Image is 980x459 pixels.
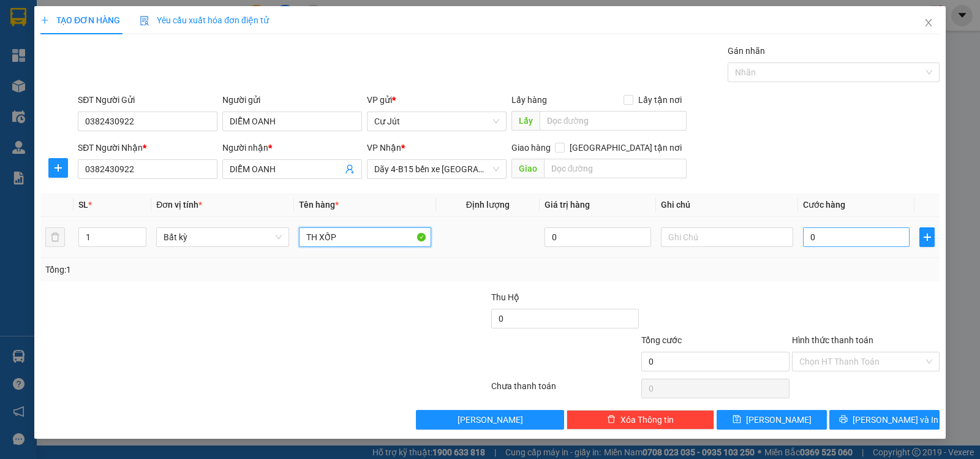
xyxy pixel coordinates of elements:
[374,112,499,131] span: Cư Jút
[567,410,714,430] button: deleteXóa Thông tin
[367,143,401,153] span: VP Nhận
[49,163,67,173] span: plus
[924,18,933,28] span: close
[746,413,812,427] span: [PERSON_NAME]
[164,228,281,246] span: Bất kỳ
[40,15,120,25] span: TẠO ĐƠN HÀNG
[299,200,339,210] span: Tên hàng
[511,95,547,105] span: Lấy hàng
[661,227,793,247] input: Ghi Chú
[299,227,431,247] input: VD: Bàn, Ghế
[45,263,379,276] div: Tổng: 1
[40,16,49,25] span: plus
[545,200,590,210] span: Giá trị hàng
[545,227,651,247] input: 0
[919,227,935,247] button: plus
[540,111,687,131] input: Dọc đường
[345,164,355,174] span: user-add
[620,413,674,427] span: Xóa Thông tin
[78,93,217,107] div: SĐT Người Gửi
[511,111,540,131] span: Lấy
[839,415,848,425] span: printer
[367,93,507,107] div: VP gửi
[222,141,362,154] div: Người nhận
[222,93,362,107] div: Người gửi
[156,200,202,210] span: Đơn vị tính
[45,227,65,247] button: delete
[490,379,640,401] div: Chưa thanh toán
[458,413,523,427] span: [PERSON_NAME]
[911,6,946,40] button: Close
[140,15,269,25] span: Yêu cầu xuất hóa đơn điện tử
[416,410,563,430] button: [PERSON_NAME]
[466,200,510,210] span: Định lượng
[853,413,938,427] span: [PERSON_NAME] và In
[717,410,827,430] button: save[PERSON_NAME]
[829,410,940,430] button: printer[PERSON_NAME] và In
[728,46,765,56] label: Gán nhãn
[803,200,845,210] span: Cước hàng
[374,160,499,178] span: Dãy 4-B15 bến xe Miền Đông
[491,292,519,302] span: Thu Hộ
[544,159,687,178] input: Dọc đường
[641,335,682,345] span: Tổng cước
[48,158,68,178] button: plus
[78,200,88,210] span: SL
[733,415,741,425] span: save
[140,16,149,26] img: icon
[511,159,544,178] span: Giao
[633,93,687,107] span: Lấy tận nơi
[565,141,687,154] span: [GEOGRAPHIC_DATA] tận nơi
[607,415,616,425] span: delete
[511,143,551,153] span: Giao hàng
[656,193,798,217] th: Ghi chú
[792,335,873,345] label: Hình thức thanh toán
[920,232,934,242] span: plus
[78,141,217,154] div: SĐT Người Nhận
